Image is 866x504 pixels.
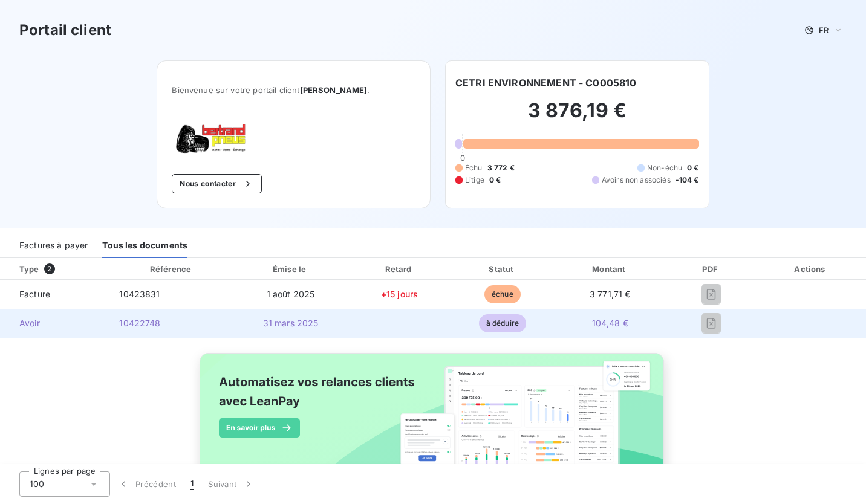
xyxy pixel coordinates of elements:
span: [PERSON_NAME] [300,85,368,95]
span: à déduire [479,314,526,332]
div: Retard [350,263,449,275]
button: Nous contacter [172,174,261,193]
span: 1 août 2025 [267,289,315,299]
div: Factures à payer [19,233,88,258]
span: 1 [190,478,194,490]
span: FR [819,25,829,35]
span: Avoir [10,317,100,329]
span: Avoirs non associés [602,175,671,186]
span: -104 € [676,175,699,186]
span: 10423831 [119,289,160,299]
span: 31 mars 2025 [263,318,319,328]
button: Précédent [110,471,183,497]
span: 104,48 € [592,318,628,328]
span: Échu [465,163,483,173]
span: +15 jours [381,289,418,299]
span: Bienvenue sur votre portail client . [172,85,415,95]
div: Statut [454,263,551,275]
span: Facture [10,288,100,300]
h2: 3 876,19 € [455,99,699,135]
img: Company logo [172,124,249,155]
div: Référence [150,264,191,274]
span: 2 [44,263,55,274]
span: 0 € [489,175,501,186]
div: Actions [758,263,864,275]
span: 3 771,71 € [590,289,631,299]
h6: CETRI ENVIRONNEMENT - C0005810 [455,76,637,90]
img: banner [189,346,677,494]
span: 100 [30,478,44,490]
button: Suivant [201,471,262,497]
span: 0 [460,153,465,163]
span: 10422748 [119,318,160,328]
button: 1 [183,471,201,497]
span: 0 € [687,163,698,173]
h3: Portail client [19,19,111,41]
span: échue [484,285,521,303]
div: Montant [556,263,664,275]
span: 3 772 € [487,163,515,173]
div: Émise le [236,263,345,275]
div: Type [12,263,107,275]
div: PDF [669,263,754,275]
div: Tous les documents [102,233,187,258]
span: Litige [465,175,484,186]
span: Non-échu [647,163,682,173]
